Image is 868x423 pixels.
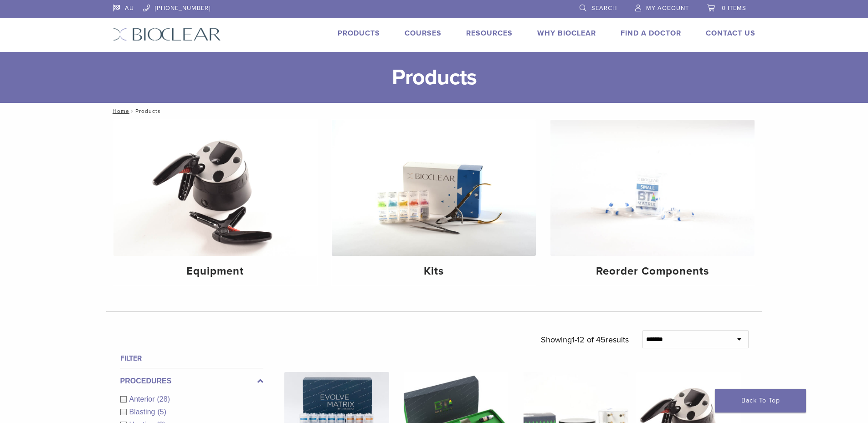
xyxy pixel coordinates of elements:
[129,109,135,113] span: /
[541,330,629,349] p: Showing results
[715,389,806,413] a: Back To Top
[591,5,617,12] span: Search
[338,29,380,38] a: Products
[113,120,318,256] img: Equipment
[157,408,166,416] span: (5)
[110,108,129,114] a: Home
[332,120,536,256] img: Kits
[120,353,263,364] h4: Filter
[646,5,689,12] span: My Account
[129,395,157,403] span: Anterior
[466,29,513,38] a: Resources
[558,263,747,280] h4: Reorder Components
[706,29,755,38] a: Contact Us
[722,5,746,12] span: 0 items
[550,120,755,285] a: Reorder Components
[332,120,536,285] a: Kits
[537,29,596,38] a: Why Bioclear
[113,120,318,285] a: Equipment
[129,408,158,416] span: Blasting
[339,263,529,280] h4: Kits
[113,28,221,41] img: Bioclear
[157,395,170,403] span: (28)
[121,263,310,280] h4: Equipment
[120,376,263,387] label: Procedures
[405,29,442,38] a: Courses
[550,120,755,256] img: Reorder Components
[572,335,606,345] span: 1-12 of 45
[621,29,681,38] a: Find A Doctor
[106,103,762,119] nav: Products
